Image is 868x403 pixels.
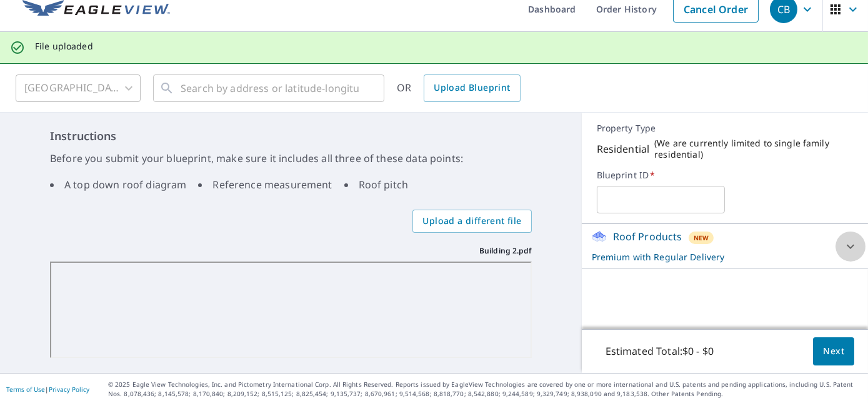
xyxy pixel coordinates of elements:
[479,245,532,257] p: Building 2.pdf
[597,123,853,134] p: Property Type
[50,151,532,166] p: Before you submit your blueprint, make sure it includes all three of these data points:
[592,229,858,263] div: Roof ProductsNewPremium with Regular Delivery
[597,170,853,181] label: Blueprint ID
[694,233,709,243] span: New
[35,41,93,52] p: File uploaded
[813,337,854,365] button: Next
[344,177,409,192] li: Roof pitch
[424,74,520,102] a: Upload Blueprint
[592,250,836,263] p: Premium with Regular Delivery
[397,74,521,102] div: OR
[654,138,853,160] p: ( We are currently limited to single family residential )
[434,80,510,96] span: Upload Blueprint
[181,71,359,106] input: Search by address or latitude-longitude
[823,344,844,359] span: Next
[50,128,532,145] h6: Instructions
[6,385,45,394] a: Terms of Use
[597,141,650,156] p: Residential
[412,210,531,233] label: Upload a different file
[613,229,682,244] p: Roof Products
[50,262,532,358] iframe: Building 2.pdf
[108,380,862,399] p: © 2025 Eagle View Technologies, Inc. and Pictometry International Corp. All Rights Reserved. Repo...
[16,71,141,106] div: [GEOGRAPHIC_DATA]
[596,337,724,365] p: Estimated Total: $0 - $0
[49,385,89,394] a: Privacy Policy
[422,213,521,229] span: Upload a different file
[6,385,89,393] p: |
[50,177,186,192] li: A top down roof diagram
[198,177,332,192] li: Reference measurement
